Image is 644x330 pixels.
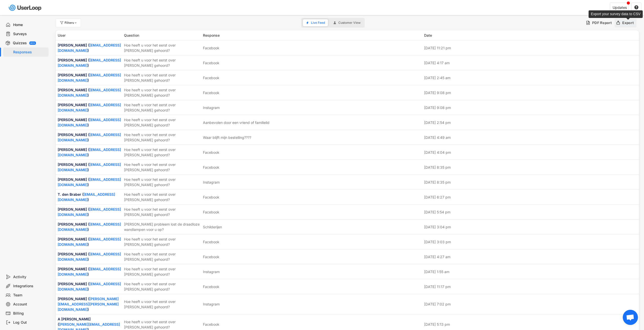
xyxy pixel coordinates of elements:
[58,133,121,142] a: [EMAIL_ADDRESS][DOMAIN_NAME]
[58,87,121,98] div: [PERSON_NAME] ( )
[13,284,47,289] div: Integrations
[13,50,47,55] div: Responses
[203,33,421,38] div: Response
[13,275,47,279] div: Activity
[622,20,634,25] div: Export
[30,42,35,44] div: BETA
[424,269,637,274] div: [DATE] 1:55 am
[58,222,121,232] a: [EMAIL_ADDRESS][DOMAIN_NAME]
[124,319,200,330] div: Hoe heeft u voor het eerst over [PERSON_NAME] gehoord?
[124,33,200,38] div: Question
[58,236,121,247] div: [PERSON_NAME] ( )
[13,32,47,36] div: Surveys
[613,6,627,9] div: Updates
[13,293,47,298] div: Team
[634,5,639,10] button: 
[58,88,121,97] a: [EMAIL_ADDRESS][DOMAIN_NAME]
[58,251,121,262] div: [PERSON_NAME] ( )
[13,311,47,316] div: Billing
[58,297,119,312] a: [PERSON_NAME][EMAIL_ADDRESS][PERSON_NAME][DOMAIN_NAME]
[124,222,200,232] div: [PERSON_NAME] probleem lost de draadloze wandlampen voor u op?
[124,117,200,128] div: Hoe heeft u voor het eerst over [PERSON_NAME] gehoord?
[124,266,200,277] div: Hoe heeft u voor het eerst over [PERSON_NAME] gehoord?
[58,72,121,83] div: [PERSON_NAME] ( )
[424,90,637,95] div: [DATE] 9:08 pm
[203,194,219,200] div: Facebook
[424,60,637,65] div: [DATE] 4:17 am
[58,296,121,312] div: [PERSON_NAME] ( )
[58,147,121,157] a: [EMAIL_ADDRESS][DOMAIN_NAME]
[203,269,220,274] div: Instagram
[124,177,200,187] div: Hoe heeft u voor het eerst over [PERSON_NAME] gehoord?
[58,43,121,53] a: [EMAIL_ADDRESS][DOMAIN_NAME]
[124,236,200,247] div: Hoe heeft u voor het eerst over [PERSON_NAME] gehoord?
[424,150,637,155] div: [DATE] 4:04 pm
[203,239,219,245] div: Facebook
[58,162,121,172] div: [PERSON_NAME] ( )
[203,224,222,230] div: Schilderijen
[424,239,637,245] div: [DATE] 3:03 pm
[124,72,200,83] div: Hoe heeft u voor het eerst over [PERSON_NAME] gehoord?
[58,42,121,53] div: [PERSON_NAME] ( )
[424,33,637,38] div: Date
[13,320,47,325] div: Log Out
[424,209,637,215] div: [DATE] 5:54 pm
[65,21,78,24] div: Filters
[592,20,612,25] div: PDF Report
[58,103,121,112] a: [EMAIL_ADDRESS][DOMAIN_NAME]
[58,266,121,277] div: [PERSON_NAME] ( )
[203,45,219,51] div: Facebook
[58,207,121,217] div: [PERSON_NAME] ( )
[58,57,121,68] div: [PERSON_NAME] ( )
[203,135,251,140] div: Waar blijft mijn bestelling????
[58,73,121,82] a: [EMAIL_ADDRESS][DOMAIN_NAME]
[124,192,200,202] div: Hoe heeft u voor het eerst over [PERSON_NAME] gehoord?
[124,207,200,217] div: Hoe heeft u voor het eerst over [PERSON_NAME] gehoord?
[203,284,219,289] div: Facebook
[424,284,637,289] div: [DATE] 11:17 pm
[13,302,47,307] div: Account
[424,254,637,259] div: [DATE] 4:27 am
[203,322,219,327] div: Facebook
[58,177,121,187] div: [PERSON_NAME] ( )
[124,147,200,158] div: Hoe heeft u voor het eerst over [PERSON_NAME] gehoord?
[424,165,637,170] div: [DATE] 8:35 pm
[203,150,219,155] div: Facebook
[124,57,200,68] div: Hoe heeft u voor het eerst over [PERSON_NAME] gehoord?
[13,41,27,46] div: Quizzes
[58,281,121,292] div: [PERSON_NAME] ( )
[58,102,121,113] div: [PERSON_NAME] ( )
[203,301,220,307] div: Instagram
[424,194,637,200] div: [DATE] 6:27 pm
[424,135,637,140] div: [DATE] 4:49 am
[311,21,325,24] span: Live Feed
[203,209,219,215] div: Facebook
[124,87,200,98] div: Hoe heeft u voor het eerst over [PERSON_NAME] gehoord?
[58,117,121,128] div: [PERSON_NAME] ( )
[124,299,200,310] div: Hoe heeft u voor het eerst over [PERSON_NAME] gehoord?
[424,180,637,185] div: [DATE] 8:35 pm
[424,105,637,110] div: [DATE] 9:08 pm
[13,23,47,27] div: Home
[124,132,200,143] div: Hoe heeft u voor het eerst over [PERSON_NAME] gehoord?
[58,177,121,187] a: [EMAIL_ADDRESS][DOMAIN_NAME]
[58,222,121,232] div: [PERSON_NAME] ( )
[8,3,43,13] img: userloop-logo-01.svg
[58,162,121,172] a: [EMAIL_ADDRESS][DOMAIN_NAME]
[424,224,637,230] div: [DATE] 3:04 pm
[58,147,121,158] div: [PERSON_NAME] ( )
[58,267,121,276] a: [EMAIL_ADDRESS][DOMAIN_NAME]
[58,252,121,261] a: [EMAIL_ADDRESS][DOMAIN_NAME]
[58,132,121,143] div: [PERSON_NAME] ( )
[203,90,219,95] div: Facebook
[203,180,220,185] div: Instagram
[203,75,219,80] div: Facebook
[58,118,121,127] a: [EMAIL_ADDRESS][DOMAIN_NAME]
[58,282,121,291] a: [EMAIL_ADDRESS][DOMAIN_NAME]
[303,19,328,26] button: Live Feed
[58,192,121,202] div: T. den Braber ( )
[124,42,200,53] div: Hoe heeft u voor het eerst over [PERSON_NAME] gehoord?
[124,102,200,113] div: Hoe heeft u voor het eerst over [PERSON_NAME] gehoord?
[124,251,200,262] div: Hoe heeft u voor het eerst over [PERSON_NAME] gehoord?
[124,281,200,292] div: Hoe heeft u voor het eerst over [PERSON_NAME] gehoord?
